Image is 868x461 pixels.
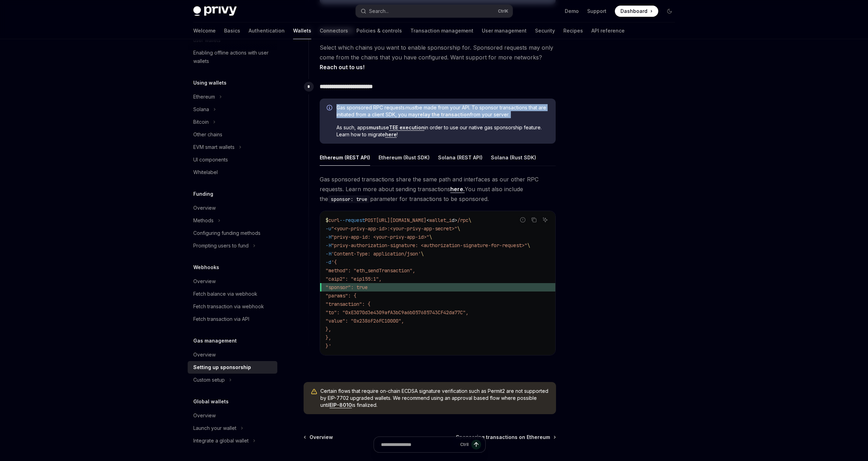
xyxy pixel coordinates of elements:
input: Ask a question... [381,437,457,452]
a: Configuring funding methods [188,227,277,239]
div: Fetch transaction via API [193,315,249,323]
span: "sponsor": true [326,284,368,290]
a: here. [450,186,465,193]
a: Connectors [320,22,348,39]
span: "caip2": "eip155:1", [326,276,382,282]
span: Overview [310,434,333,441]
div: Launch your wallet [193,424,236,432]
button: Toggle Bitcoin section [188,116,277,128]
div: Overview [193,351,216,359]
div: Search... [369,7,389,15]
button: Toggle Launch your wallet section [188,422,277,434]
button: Toggle Prompting users to fund section [188,239,277,252]
code: sponsor: true [328,195,370,203]
span: Ctrl K [498,8,508,14]
span: Certain flows that require on-chain ECDSA signature verification such as Permit2 are not supporte... [320,388,549,409]
a: Transaction management [410,22,473,39]
a: here [385,131,397,138]
a: Overview [188,409,277,422]
svg: Warning [311,388,318,395]
img: dark logo [193,6,237,16]
div: Overview [193,411,216,420]
a: Setting up sponsorship [188,361,277,374]
a: Basics [224,22,240,39]
span: -d [326,259,331,265]
div: UI components [193,156,228,164]
div: Enabling offline actions with user wallets [193,49,273,65]
div: Fetch balance via webhook [193,290,257,298]
span: -H [326,234,331,240]
div: Ethereum (Rust SDK) [379,149,430,166]
a: TEE execution [389,124,424,131]
a: UI components [188,153,277,166]
div: Ethereum [193,93,215,101]
a: relay the transaction [418,111,470,118]
span: \ [421,251,424,257]
div: Custom setup [193,376,225,384]
span: }, [326,326,331,332]
span: "privy-authorization-signature: <authorization-signature-for-request>" [331,242,527,248]
h5: Using wallets [193,79,227,87]
div: Fetch transaction via webhook [193,302,264,311]
div: Other chains [193,130,222,139]
a: Welcome [193,22,216,39]
div: Setting up sponsorship [193,363,251,372]
span: \ [429,234,432,240]
a: Sponsoring transactions on Ethereum [456,434,555,441]
button: Toggle Ethereum section [188,91,277,103]
a: Overview [188,202,277,214]
a: EIP-8010 [329,402,352,408]
h5: Global wallets [193,397,229,406]
div: Bitcoin [193,118,209,126]
a: API reference [591,22,625,39]
span: $ [326,217,328,223]
span: -u [326,225,331,232]
span: As such, apps use in order to use our native gas sponsorship feature. Learn how to migrate ! [336,124,549,138]
button: Toggle Solana section [188,103,277,116]
div: Methods [193,216,214,225]
em: must [405,105,416,110]
span: \ [527,242,530,248]
span: POST [365,217,376,223]
span: 'Content-Type: application/json' [331,251,421,257]
div: Integrate a global wallet [193,437,249,445]
span: Dashboard [620,8,647,15]
div: EVM smart wallets [193,143,235,151]
div: Solana (REST API) [438,149,482,166]
div: Solana [193,105,209,114]
span: Gas sponsored transactions share the same path and interfaces as our other RPC requests. Learn mo... [320,174,556,204]
button: Open search [356,5,513,17]
a: Recipes [563,22,583,39]
span: '{ [331,259,337,265]
span: }, [326,334,331,341]
span: "params": { [326,293,356,299]
div: Overview [193,204,216,212]
span: }' [326,343,331,349]
div: Solana (Rust SDK) [491,149,536,166]
span: "value": "0x2386F26FC10000", [326,318,404,324]
div: Prompting users to fund [193,242,249,250]
span: /rpc [457,217,468,223]
span: \ [457,225,460,232]
a: Overview [304,434,333,441]
button: Toggle Custom setup section [188,374,277,386]
a: Enabling offline actions with user wallets [188,46,277,67]
a: Dashboard [615,6,658,17]
span: Select which chains you want to enable sponsorship for. Sponsored requests may only come from the... [320,43,556,72]
a: Fetch balance via webhook [188,288,277,300]
span: Gas sponsored RPC requests be made from your API. To sponsor transactions that are initiated from... [336,104,549,118]
a: Demo [565,8,579,15]
a: Reach out to us! [320,64,364,71]
span: "<your-privy-app-id>:<your-privy-app-secret>" [331,225,457,232]
a: Fetch transaction via webhook [188,300,277,313]
span: --request [340,217,365,223]
div: Ethereum (REST API) [320,149,370,166]
span: < [426,217,429,223]
a: User management [482,22,527,39]
button: Report incorrect code [518,215,527,224]
a: Other chains [188,128,277,141]
h5: Webhooks [193,263,219,272]
a: Wallets [293,22,311,39]
span: "method": "eth_sendTransaction", [326,267,415,274]
button: Send message [471,440,481,449]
